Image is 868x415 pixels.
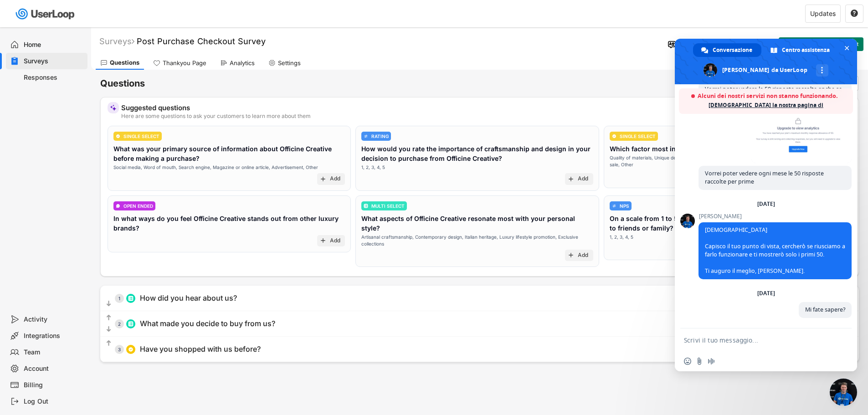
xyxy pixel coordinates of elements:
[163,59,206,67] div: Thankyou Page
[567,175,575,183] button: add
[330,237,341,245] div: Add
[610,154,841,168] div: Quality of materials, Unique design, Brand reputation, Influence of Italian heritage, Special pro...
[115,296,124,301] div: 1
[612,134,616,138] img: CircleTickMinorWhite.svg
[816,64,828,77] div: Altri canali
[116,134,120,138] img: CircleTickMinorWhite.svg
[578,252,589,259] div: Add
[830,379,857,406] div: Chiudere la chat
[24,57,84,66] div: Surveys
[24,332,84,340] div: Integrations
[709,101,823,115] a: [DEMOGRAPHIC_DATA] la nostra pagina di stato
[361,144,593,163] div: How would you rate the importance of craftsmanship and design in your decision to purchase from O...
[113,164,318,171] div: Social media, Word of mouth, Search engine, Magazine or online article, Advertisement, Other
[705,85,842,101] span: Vorrei poter vedere le 50 risposte raccolte anche se ho superato il limite e ne abbiamo collezion...
[137,36,266,46] font: Post Purchase Checkout Survey
[24,397,84,406] div: Log Out
[364,204,368,208] img: ListMajor.svg
[620,134,656,138] div: SINGLE SELECT
[693,43,761,57] div: Conversazione
[115,322,124,326] div: 2
[683,92,848,100] span: Alcuni dei nostri servizi non stanno funzionando.
[99,36,134,46] div: Surveys
[842,43,852,53] span: Chiudere la chat
[684,358,691,365] span: Inserisci una emoji
[371,134,389,138] div: RATING
[805,306,845,313] span: Mi fate sapere?
[612,204,616,208] img: AdjustIcon.svg
[100,77,145,90] h6: Questions
[620,204,629,208] div: NPS
[24,315,84,324] div: Activity
[361,214,593,233] div: What aspects of Officine Creative resonate most with your personal style?
[762,43,839,57] div: Centro assistenza
[683,102,848,109] span: per ulteriori aggiornamenti.
[24,41,84,49] div: Home
[105,325,113,334] button: 
[757,291,775,296] div: [DATE]
[110,104,117,111] img: MagicMajor%20%28Purple%29.svg
[24,381,84,389] div: Billing
[705,226,845,275] span: [DEMOGRAPHIC_DATA] Capisco il tuo punto di vista, cercherò se riusciamo a farlo funzionare e ti m...
[851,9,858,17] text: 
[121,113,833,119] div: Here are some questions to ask your customers to learn more about them
[708,358,715,365] span: Registra un messaggio audio
[116,204,120,208] img: ConversationMinor.svg
[667,40,677,49] img: Language%20Icon.svg
[24,73,84,82] div: Responses
[105,299,113,308] button: 
[140,319,275,328] div: What made you decide to buy from us?
[364,134,368,138] img: AdjustIcon.svg
[24,348,84,357] div: Team
[140,344,261,354] div: Have you shopped with us before?
[713,43,752,57] span: Conversazione
[705,169,824,185] span: Vorrei poter vedere ogni mese le 50 risposte raccolte per prime
[319,237,327,244] button: add
[610,234,633,241] div: 1, 2, 3, 4, 5
[128,321,134,327] img: ListMajor.svg
[105,339,113,348] button: 
[278,59,301,67] div: Settings
[24,364,84,373] div: Account
[121,104,833,111] div: Suggested questions
[810,10,836,17] div: Updates
[115,347,124,352] div: 3
[105,313,113,323] button: 
[230,59,255,67] div: Analytics
[782,43,830,57] span: Centro assistenza
[361,164,385,171] div: 1, 2, 3, 4, 5
[757,201,775,207] div: [DATE]
[110,59,139,67] div: Questions
[113,144,345,163] div: What was your primary source of information about Officine Creative before making a purchase?
[850,10,858,18] button: 
[113,214,345,233] div: In what ways do you feel Officine Creative stands out from other luxury brands?
[361,234,593,247] div: Artisanal craftsmanship, Contemporary design, Italian heritage, Luxury lifestyle promotion, Exclu...
[107,339,111,347] text: 
[684,336,828,344] textarea: Scrivi il tuo messaggio...
[319,175,327,183] button: add
[14,5,78,23] img: userloop-logo-01.svg
[578,175,589,183] div: Add
[128,296,134,301] img: ListMajor.svg
[330,175,341,183] div: Add
[779,37,863,51] button: Add to Shopify Checkout
[696,358,703,365] span: Invia un file
[123,134,159,138] div: SINGLE SELECT
[699,213,852,220] span: [PERSON_NAME]
[107,325,111,333] text: 
[567,251,575,259] button: add
[610,214,841,233] div: On a scale from 1 to 5, how likely are you to recommend Officine Creative to friends or family?
[128,347,134,352] img: CircleTickMinorWhite.svg
[140,293,237,303] div: How did you hear about us?
[107,300,111,307] text: 
[371,204,405,208] div: MULTI SELECT
[123,204,153,208] div: OPEN ENDED
[610,144,822,154] div: Which factor most influenced your decision to buy from us [DATE]?
[107,314,111,322] text: 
